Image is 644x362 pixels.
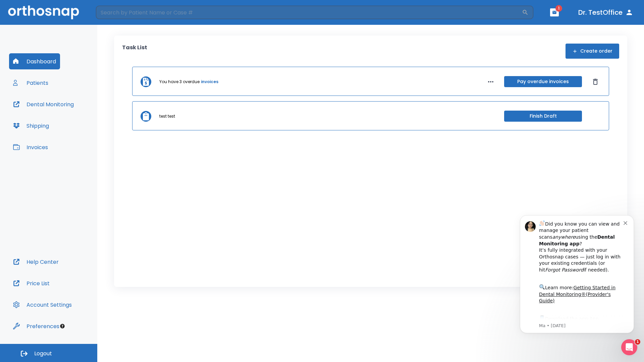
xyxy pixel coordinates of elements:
[635,339,640,345] span: 1
[9,139,52,155] button: Invoices
[504,111,582,122] button: Finish Draft
[9,118,53,134] button: Shipping
[621,339,637,355] iframe: Intercom live chat
[29,118,114,124] p: Message from Ma, sent 3w ago
[9,275,54,291] button: Price List
[159,79,200,85] p: You have 3 overdue
[9,53,60,69] button: Dashboard
[504,76,582,87] button: Pay overdue invoices
[590,76,601,87] button: Dismiss
[59,323,65,329] div: Tooltip anchor
[201,79,218,85] a: invoices
[9,75,52,91] button: Patients
[566,44,619,59] button: Create order
[510,205,644,344] iframe: Intercom notifications message
[34,350,52,357] span: Logout
[576,6,636,18] button: Dr. TestOffice
[555,5,562,12] span: 1
[8,5,79,19] img: Orthosnap
[29,111,89,123] a: App Store
[159,113,175,119] p: test test
[96,6,522,19] input: Search by Patient Name or Case #
[9,318,63,334] button: Preferences
[29,109,114,143] div: Download the app: | ​ Let us know if you need help getting started!
[9,96,78,112] button: Dental Monitoring
[9,254,63,270] button: Help Center
[9,297,76,313] button: Account Settings
[114,14,119,20] button: Dismiss notification
[122,44,147,59] p: Task List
